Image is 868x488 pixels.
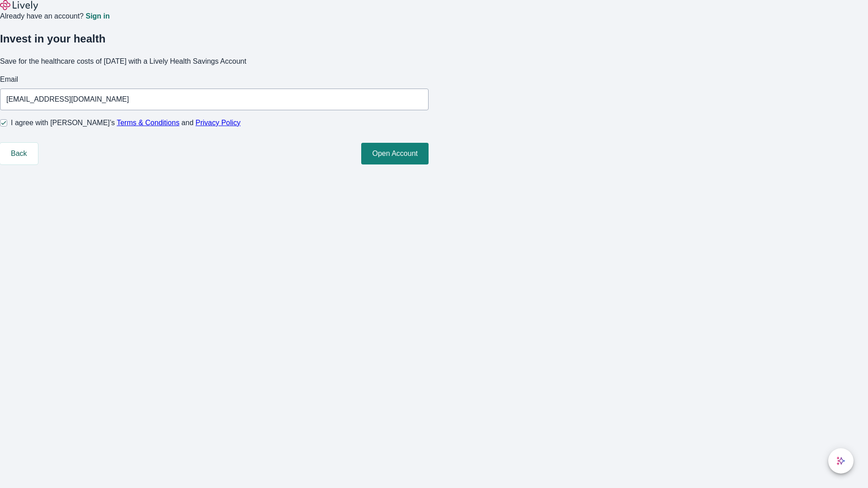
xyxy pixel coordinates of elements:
button: chat [828,448,854,474]
svg: Lively AI Assistant [836,456,845,465]
a: Terms & Conditions [117,119,179,127]
button: Open Account [361,143,429,164]
span: I agree with [PERSON_NAME]’s and [11,117,241,128]
a: Sign in [85,13,109,20]
a: Privacy Policy [196,119,241,127]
